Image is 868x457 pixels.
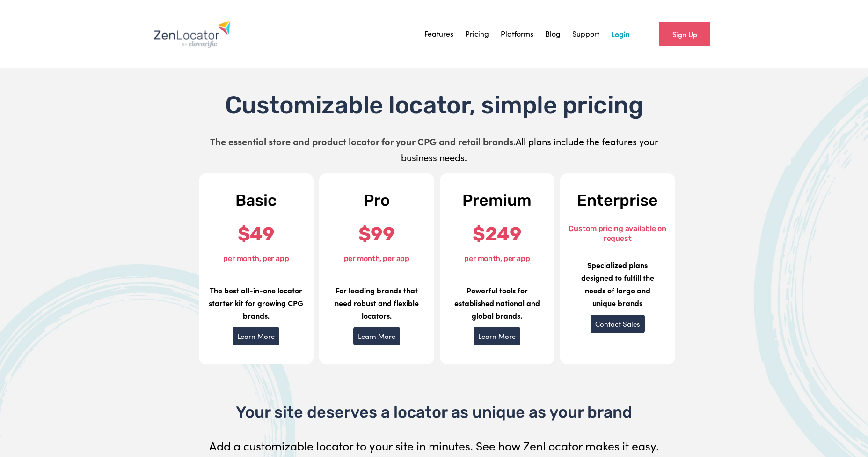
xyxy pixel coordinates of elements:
strong: $99 [358,223,395,245]
strong: $249 [473,223,521,245]
font: per month, per app [223,254,289,263]
a: Login [611,27,630,41]
strong: Specialized plans designed to fulfill the needs of large and unique brands [581,260,654,308]
strong: The best all-in-one locator starter kit for growing CPG brands. [209,285,303,321]
a: Contact Sales [591,315,645,333]
a: Pricing [465,27,489,41]
font: Custom pricing available on request [569,224,666,243]
p: Add a customizable locator to your site in minutes. See how ZenLocator makes it easy. [201,436,667,456]
a: Platforms [501,27,533,41]
img: Zenlocator [153,20,231,48]
h2: Enterprise [568,192,667,209]
h2: Premium [448,192,547,209]
strong: Powerful tools for established national and global brands. [454,285,540,321]
a: Sign Up [659,22,710,46]
strong: $49 [238,223,275,245]
a: Learn More [233,327,279,345]
a: Features [424,27,453,41]
p: All plans include the features your business needs. [201,134,667,165]
strong: The essential store and product locator for your CPG and retail brands. [210,135,516,148]
font: per month, per app [464,254,530,263]
a: Blog [545,27,561,41]
font: per month, per app [344,254,409,263]
h2: Pro [327,192,426,209]
a: Support [572,27,599,41]
a: Learn More [353,327,400,345]
strong: For leading brands that need robust and flexible locators. [335,285,419,321]
span: Customizable locator, simple pricing [225,90,643,120]
a: Learn More [474,327,520,345]
h2: Basic [207,192,306,209]
span: Your site deserves a locator as unique as your brand [236,403,632,422]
